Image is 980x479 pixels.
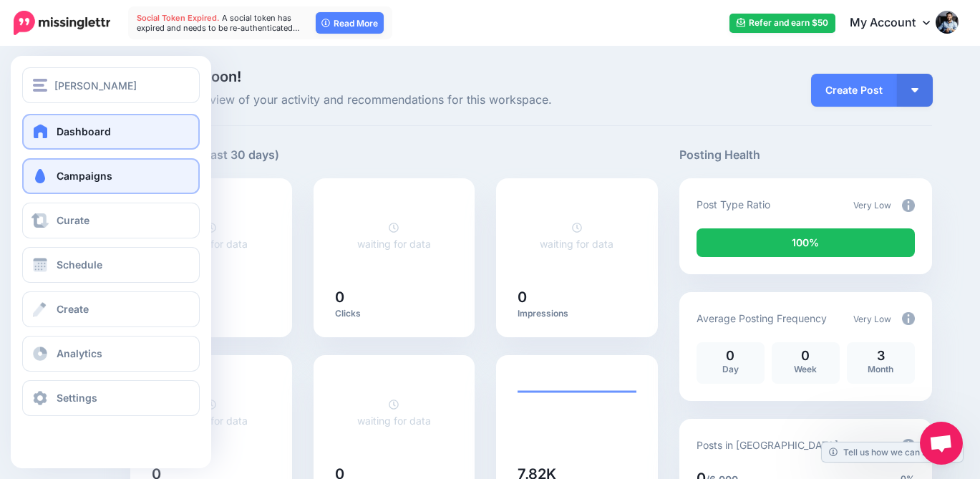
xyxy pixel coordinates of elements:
span: Social Token Expired. [137,13,220,23]
h5: Posting Health [679,146,932,164]
a: Curate [22,203,200,238]
a: Settings [22,380,200,416]
a: Create Post [811,74,897,107]
a: Tell us how we can improve [822,442,963,462]
span: Very Low [853,314,891,324]
span: A social token has expired and needs to be re-authenticated… [137,13,300,33]
a: Dashboard [22,114,200,150]
a: Refer and earn $50 [729,14,835,33]
p: Impressions [518,308,636,319]
a: waiting for data [357,398,431,427]
span: Settings [57,392,97,404]
p: 3 [854,349,908,362]
span: Schedule [57,258,102,271]
span: Campaigns [57,170,112,182]
span: Week [794,364,817,374]
img: arrow-down-white.png [911,88,918,92]
span: Analytics [57,347,102,359]
img: info-circle-grey.png [902,439,915,452]
img: menu.png [33,79,47,92]
span: Very Low [853,200,891,211]
span: Dashboard [57,125,111,137]
img: info-circle-grey.png [902,199,915,212]
a: waiting for data [540,221,613,250]
div: Otwarty czat [920,422,963,465]
img: Missinglettr [14,11,110,35]
h5: 0 [518,290,636,304]
p: 0 [779,349,833,362]
p: Clicks [335,308,454,319]
span: [PERSON_NAME] [54,77,137,94]
p: Average Posting Frequency [697,310,827,326]
span: Month [868,364,893,374]
span: Create [57,303,89,315]
span: Very Low [853,440,891,451]
span: Here's an overview of your activity and recommendations for this workspace. [130,91,658,110]
img: info-circle-grey.png [902,312,915,325]
button: [PERSON_NAME] [22,67,200,103]
a: My Account [835,6,959,41]
span: Day [722,364,739,374]
a: Create [22,291,200,327]
a: Campaigns [22,158,200,194]
p: Posts in [GEOGRAPHIC_DATA] [697,437,838,453]
a: Analytics [22,336,200,372]
h5: 0 [335,290,454,304]
a: waiting for data [357,221,431,250]
a: Schedule [22,247,200,283]
p: Post Type Ratio [697,196,770,213]
p: 0 [704,349,757,362]
span: Curate [57,214,89,226]
a: Read More [316,12,384,34]
div: 100% of your posts in the last 30 days were manually created (i.e. were not from Drip Campaigns o... [697,228,915,257]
